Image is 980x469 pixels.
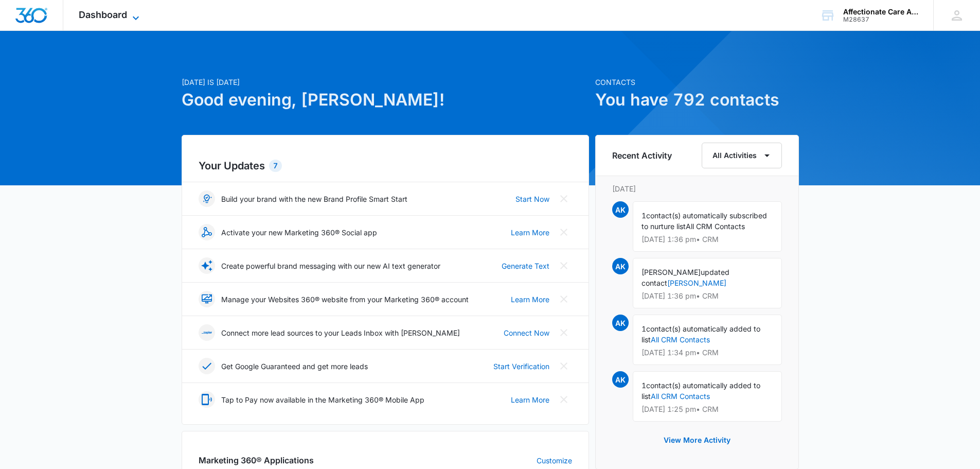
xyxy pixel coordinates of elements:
[79,9,127,20] span: Dashboard
[612,201,629,218] span: AK
[642,406,773,413] p: [DATE] 1:25 pm • CRM
[686,222,745,231] span: All CRM Contacts
[199,454,314,466] h2: Marketing 360® Applications
[221,260,440,271] p: Create powerful brand messaging with our new AI text generator
[269,160,282,172] div: 7
[642,324,760,344] span: contact(s) automatically added to list
[556,257,572,274] button: Close
[182,77,589,88] p: [DATE] is [DATE]
[221,227,377,238] p: Activate your new Marketing 360® Social app
[612,371,629,388] span: AK
[612,315,629,331] span: AK
[221,394,424,405] p: Tap to Pay now available in the Marketing 360® Mobile App
[642,381,646,390] span: 1
[493,361,549,372] a: Start Verification
[595,77,799,88] p: Contacts
[642,324,646,333] span: 1
[199,158,572,173] h2: Your Updates
[642,211,646,220] span: 1
[651,392,710,401] a: All CRM Contacts
[653,428,741,453] button: View More Activity
[556,324,572,341] button: Close
[843,8,918,16] div: account name
[221,194,407,204] p: Build your brand with the new Brand Profile Smart Start
[502,260,549,271] a: Generate Text
[182,88,589,112] h1: Good evening, [PERSON_NAME]!
[556,190,572,207] button: Close
[221,327,460,338] p: Connect more lead sources to your Leads Inbox with [PERSON_NAME]
[221,294,469,305] p: Manage your Websites 360® website from your Marketing 360® account
[556,291,572,307] button: Close
[642,268,701,276] span: [PERSON_NAME]
[642,349,773,356] p: [DATE] 1:34 pm • CRM
[221,361,368,372] p: Get Google Guaranteed and get more leads
[843,16,918,23] div: account id
[612,183,782,194] p: [DATE]
[667,279,726,287] a: [PERSON_NAME]
[511,394,549,405] a: Learn More
[642,381,760,401] span: contact(s) automatically added to list
[556,358,572,374] button: Close
[642,292,773,300] p: [DATE] 1:36 pm • CRM
[556,224,572,240] button: Close
[642,236,773,243] p: [DATE] 1:36 pm • CRM
[651,335,710,344] a: All CRM Contacts
[511,227,549,238] a: Learn More
[612,258,629,274] span: AK
[537,455,572,466] a: Customize
[504,327,549,338] a: Connect Now
[702,143,782,168] button: All Activities
[612,149,672,162] h6: Recent Activity
[595,88,799,112] h1: You have 792 contacts
[515,194,549,204] a: Start Now
[556,391,572,408] button: Close
[642,211,767,231] span: contact(s) automatically subscribed to nurture list
[511,294,549,305] a: Learn More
